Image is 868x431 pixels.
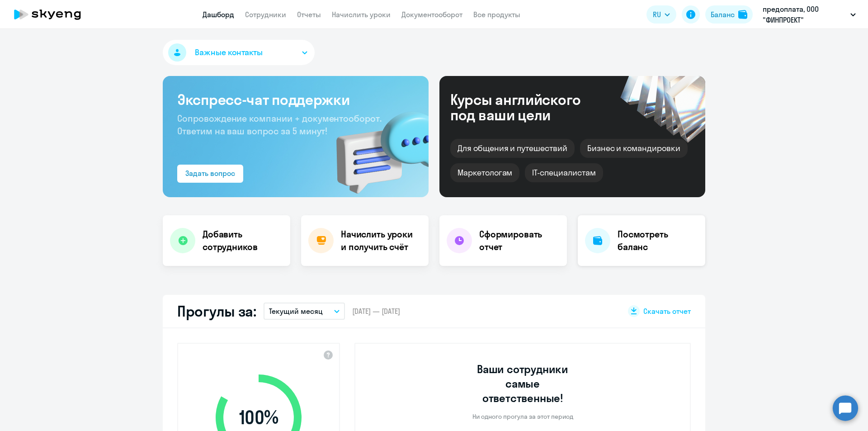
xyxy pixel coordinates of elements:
h4: Сформировать отчет [479,228,560,253]
p: предоплата, ООО "ФИНПРОЕКТ" [763,4,847,25]
a: Сотрудники [245,10,286,19]
span: Скачать отчет [643,306,691,316]
div: Баланс [711,9,735,20]
button: Важные контакты [163,40,315,65]
span: Важные контакты [195,47,263,58]
span: 100 % [207,407,311,428]
h2: Прогулы за: [177,302,256,320]
button: Задать вопрос [177,165,243,183]
span: [DATE] — [DATE] [352,306,400,316]
div: Курсы английского под ваши цели [450,92,605,123]
div: Бизнес и командировки [580,139,688,158]
h3: Ваши сотрудники самые ответственные! [465,362,581,405]
a: Начислить уроки [332,10,391,19]
button: предоплата, ООО "ФИНПРОЕКТ" [758,4,860,25]
a: Документооборот [401,10,462,19]
div: IT-специалистам [525,163,603,182]
span: RU [653,9,661,20]
button: Текущий месяц [264,303,345,320]
p: Ни одного прогула за этот период [472,412,573,421]
img: bg-img [323,95,429,197]
h3: Экспресс-чат поддержки [177,90,414,109]
h4: Начислить уроки и получить счёт [341,228,420,253]
a: Отчеты [297,10,321,19]
a: Дашборд [203,10,234,19]
h4: Посмотреть баланс [618,228,698,253]
p: Текущий месяц [269,306,323,317]
img: balance [738,10,747,19]
a: Все продукты [473,10,520,19]
button: Балансbalance [705,5,753,24]
h4: Добавить сотрудников [203,228,283,253]
div: Для общения и путешествий [450,139,575,158]
button: RU [646,5,676,24]
div: Задать вопрос [185,168,235,179]
div: Маркетологам [450,163,519,182]
span: Сопровождение компании + документооборот. Ответим на ваш вопрос за 5 минут! [177,113,382,137]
